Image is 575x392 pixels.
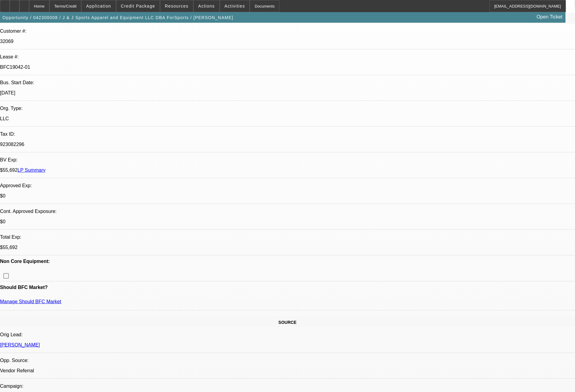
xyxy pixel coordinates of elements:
[194,0,219,12] button: Actions
[279,320,297,325] span: SOURCE
[160,0,193,12] button: Resources
[198,4,215,8] span: Actions
[116,0,160,12] button: Credit Package
[225,4,245,8] span: Activities
[220,0,250,12] button: Activities
[86,4,111,8] span: Application
[2,15,233,20] span: Opportunity / 042300008 / J & J Sports Apparel and Equipment LLC DBA ForSports / [PERSON_NAME]
[534,12,565,22] a: Open Ticket
[18,168,45,173] a: LP Summary
[121,4,155,8] span: Credit Package
[165,4,189,8] span: Resources
[82,0,115,12] button: Application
